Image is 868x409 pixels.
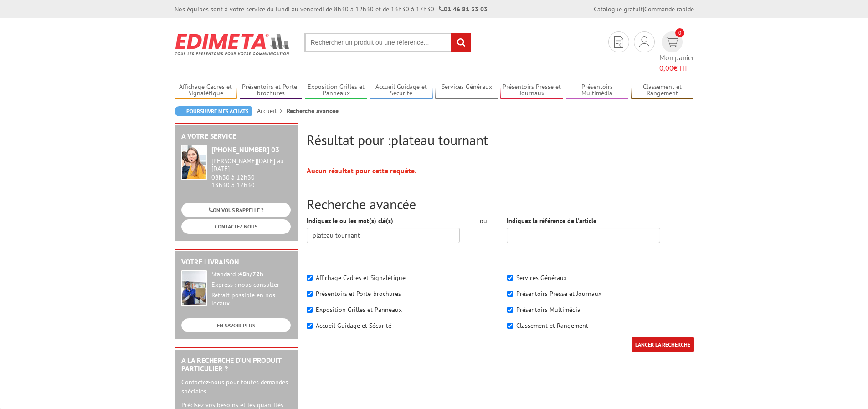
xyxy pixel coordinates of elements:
[307,275,313,281] input: Affichage Cadres et Signalétique
[516,321,588,330] label: Classement et Rangement
[307,197,694,212] h2: Recherche avancée
[507,275,513,281] input: Services Généraux
[181,258,291,266] h2: Votre livraison
[507,323,513,329] input: Classement et Rangement
[181,270,207,306] img: widget-livraison.jpg
[439,5,488,13] strong: 01 46 81 33 03
[211,145,279,154] strong: [PHONE_NUMBER] 03
[181,132,291,140] h2: A votre service
[181,318,291,332] a: EN SAVOIR PLUS
[594,5,643,13] a: Catalogue gratuit
[316,305,402,314] label: Exposition Grilles et Panneaux
[516,274,567,282] label: Services Généraux
[211,157,291,173] div: [PERSON_NAME][DATE] au [DATE]
[316,274,406,282] label: Affichage Cadres et Signalétique
[507,307,513,313] input: Présentoirs Multimédia
[391,131,488,149] span: plateau tournant
[632,337,694,352] input: LANCER LA RECHERCHE
[639,36,649,47] img: devis rapide
[211,270,291,279] div: Standard :
[507,291,513,297] input: Présentoirs Presse et Journaux
[316,290,401,298] label: Présentoirs et Porte-brochures
[240,83,303,98] a: Présentoirs et Porte-brochures
[181,203,291,217] a: ON VOUS RAPPELLE ?
[305,83,368,98] a: Exposition Grilles et Panneaux
[307,323,313,329] input: Accueil Guidage et Sécurité
[239,270,263,278] strong: 48h/72h
[500,83,563,98] a: Présentoirs Presse et Journaux
[659,63,673,72] span: 0,00
[659,63,694,73] span: € HT
[566,83,629,98] a: Présentoirs Multimédia
[175,27,291,61] img: Edimeta
[175,5,488,14] div: Nos équipes sont à votre service du lundi au vendredi de 8h30 à 12h30 et de 13h30 à 17h30
[181,145,207,180] img: widget-service.jpg
[307,291,313,297] input: Présentoirs et Porte-brochures
[181,378,291,396] p: Contactez-nous pour toutes demandes spéciales
[175,83,237,98] a: Affichage Cadres et Signalétique
[181,357,291,373] h2: A la recherche d'un produit particulier ?
[211,157,291,189] div: 08h30 à 12h30 13h30 à 17h30
[435,83,498,98] a: Services Généraux
[211,291,291,308] div: Retrait possible en nos locaux
[304,33,471,52] input: Rechercher un produit ou une référence...
[316,321,391,330] label: Accueil Guidage et Sécurité
[257,107,287,115] a: Accueil
[175,106,252,116] a: Poursuivre mes achats
[516,305,580,314] label: Présentoirs Multimédia
[659,52,694,73] span: Mon panier
[307,132,694,147] h2: Résultat pour :
[473,216,493,225] div: ou
[370,83,433,98] a: Accueil Guidage et Sécurité
[307,307,313,313] input: Exposition Grilles et Panneaux
[665,37,678,47] img: devis rapide
[287,106,339,115] li: Recherche avancée
[181,219,291,233] a: CONTACTEZ-NOUS
[307,216,393,225] label: Indiquez le ou les mot(s) clé(s)
[211,281,291,289] div: Express : nous consulter
[644,5,694,13] a: Commande rapide
[631,83,694,98] a: Classement et Rangement
[659,31,694,73] a: devis rapide 0 Mon panier 0,00€ HT
[451,33,471,52] input: rechercher
[507,216,596,225] label: Indiquez la référence de l'article
[675,28,684,37] span: 0
[614,36,623,48] img: devis rapide
[516,290,601,298] label: Présentoirs Presse et Journaux
[307,166,416,175] strong: Aucun résultat pour cette requête.
[594,5,694,14] div: |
